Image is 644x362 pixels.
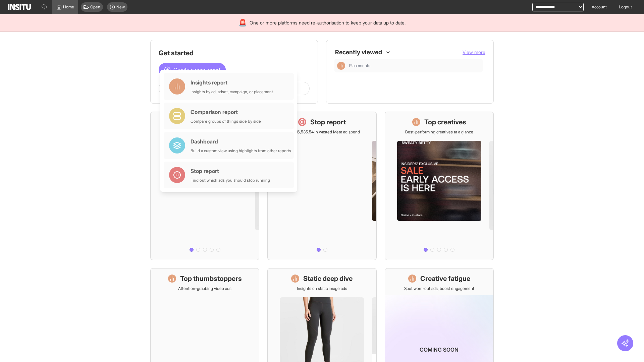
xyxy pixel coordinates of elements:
[116,4,125,10] span: New
[250,19,406,26] span: One or more platforms need re-authorisation to keep your data up to date.
[191,137,291,145] div: Dashboard
[180,274,242,283] h1: Top thumbstoppers
[173,66,220,74] span: Create a new report
[405,129,473,135] p: Best-performing creatives at a glance
[310,117,346,127] h1: Stop report
[159,63,226,76] button: Create a new report
[337,62,345,70] div: Insights
[191,78,273,86] div: Insights report
[385,112,494,260] a: Top creativesBest-performing creatives at a glance
[63,4,74,10] span: Home
[191,108,261,116] div: Comparison report
[424,117,466,127] h1: Top creatives
[349,63,370,68] span: Placements
[191,167,270,175] div: Stop report
[267,112,376,260] a: Stop reportSave £16,535.54 in wasted Meta ad spend
[349,63,480,68] span: Placements
[90,4,100,10] span: Open
[238,18,247,27] div: 🚨
[8,4,31,10] img: Logo
[191,89,273,95] div: Insights by ad, adset, campaign, or placement
[150,112,259,260] a: What's live nowSee all active ads instantly
[303,274,353,283] h1: Static deep dive
[191,119,261,124] div: Compare groups of things side by side
[191,178,270,183] div: Find out which ads you should stop running
[159,48,310,58] h1: Get started
[463,49,485,56] button: View more
[178,286,231,291] p: Attention-grabbing video ads
[191,148,291,154] div: Build a custom view using highlights from other reports
[284,129,360,135] p: Save £16,535.54 in wasted Meta ad spend
[463,49,485,55] span: View more
[297,286,347,291] p: Insights on static image ads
